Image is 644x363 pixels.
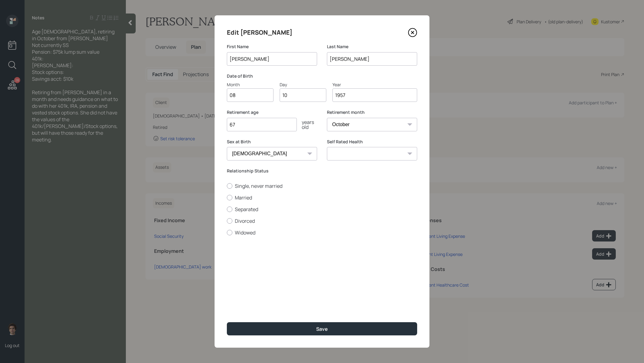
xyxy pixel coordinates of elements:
[227,194,417,201] label: Married
[227,218,417,224] label: Divorced
[227,81,274,88] div: Month
[227,322,417,335] button: Save
[297,120,317,129] div: years old
[280,81,326,88] div: Day
[227,206,417,213] label: Separated
[332,88,417,102] input: Year
[327,139,417,145] label: Self Rated Health
[227,73,417,79] label: Date of Birth
[332,81,417,88] div: Year
[227,28,293,37] h4: Edit [PERSON_NAME]
[227,44,317,50] label: First Name
[227,229,417,236] label: Widowed
[227,139,317,145] label: Sex at Birth
[327,109,417,115] label: Retirement month
[227,109,317,115] label: Retirement age
[280,88,326,102] input: Day
[227,183,417,189] label: Single, never married
[227,168,417,174] label: Relationship Status
[227,88,274,102] input: Month
[327,44,417,50] label: Last Name
[316,326,328,332] div: Save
